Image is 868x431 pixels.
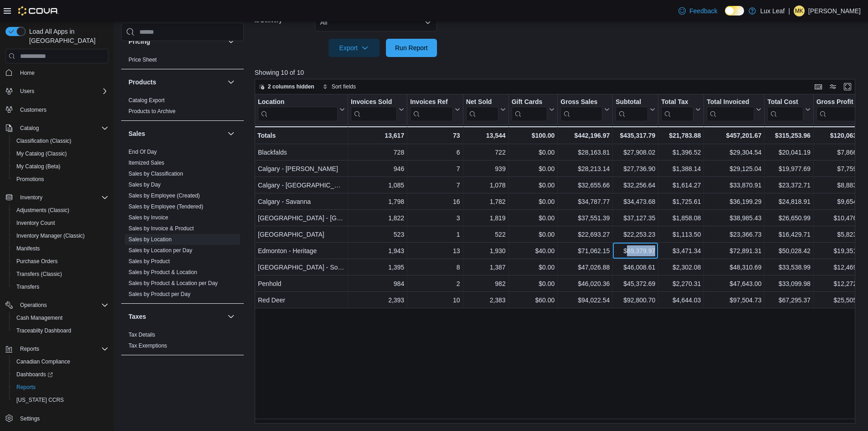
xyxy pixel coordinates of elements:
[410,213,460,223] div: 3
[560,147,610,158] div: $28,163.81
[817,245,866,256] div: $19,351.55
[13,218,59,228] a: Inventory Count
[13,161,108,172] span: My Catalog (Beta)
[332,83,356,90] span: Sort fields
[258,229,345,240] div: [GEOGRAPHIC_DATA]
[9,355,112,368] button: Canadian Compliance
[511,98,547,121] div: Gift Card Sales
[842,81,853,92] button: Enter fullscreen
[466,196,505,207] div: 1,782
[689,6,717,16] span: Feedback
[16,176,44,183] span: Promotions
[128,312,224,321] button: Taxes
[2,191,112,204] button: Inventory
[410,98,452,121] div: Invoices Ref
[616,163,655,174] div: $27,736.90
[767,180,810,191] div: $23,372.71
[661,98,693,121] div: Total Tax
[268,83,314,90] span: 2 columns hidden
[661,98,693,107] div: Total Tax
[511,180,555,191] div: $0.00
[9,268,112,280] button: Transfers (Classic)
[13,281,108,292] span: Transfers
[9,135,112,147] button: Classification (Classic)
[128,214,168,221] a: Sales by Invoice
[16,86,38,97] button: Users
[351,98,404,121] button: Invoices Sold
[13,269,66,280] a: Transfers (Classic)
[128,159,164,166] span: Itemized Sales
[16,314,62,322] span: Cash Management
[121,95,244,120] div: Products
[258,262,345,273] div: [GEOGRAPHIC_DATA] - SouthPark
[121,54,244,69] div: Pricing
[351,262,404,273] div: 1,395
[511,163,555,174] div: $0.00
[13,148,71,159] a: My Catalog (Classic)
[13,312,66,323] a: Cash Management
[410,130,460,141] div: 73
[817,130,866,141] div: $120,063.83
[16,123,42,134] button: Catalog
[13,395,67,405] a: [US_STATE] CCRS
[560,196,610,207] div: $34,787.77
[13,382,39,393] a: Reports
[661,213,701,223] div: $1,858.08
[128,258,170,265] span: Sales by Product
[16,413,43,424] a: Settings
[258,98,345,121] button: Location
[817,98,858,121] div: Gross Profit
[410,229,460,240] div: 1
[258,196,345,207] div: Calgary - Savanna
[258,163,345,174] div: Calgary - [PERSON_NAME]
[16,192,108,203] span: Inventory
[466,163,505,174] div: 939
[767,98,810,121] button: Total Cost
[16,104,50,115] a: Customers
[13,369,108,380] span: Dashboards
[707,130,761,141] div: $457,201.67
[817,147,866,158] div: $7,866.83
[16,258,58,265] span: Purchase Orders
[16,123,108,134] span: Catalog
[661,229,701,240] div: $1,113.50
[9,242,112,255] button: Manifests
[2,412,112,425] button: Settings
[9,255,112,268] button: Purchase Orders
[13,174,108,185] span: Promotions
[16,358,70,365] span: Canadian Compliance
[616,98,648,121] div: Subtotal
[20,301,47,309] span: Operations
[128,203,203,210] a: Sales by Employee (Tendered)
[16,327,71,334] span: Traceabilty Dashboard
[813,81,824,92] button: Keyboard shortcuts
[511,245,555,256] div: $40.00
[13,174,48,185] a: Promotions
[128,108,175,115] span: Products to Archive
[817,213,866,223] div: $10,476.36
[707,98,754,121] div: Total Invoiced
[329,39,380,57] button: Export
[661,147,701,158] div: $1,396.52
[767,98,803,121] div: Total Cost
[16,413,108,424] span: Settings
[13,243,108,254] span: Manifests
[767,229,810,240] div: $16,429.71
[386,39,437,57] button: Run Report
[767,98,803,107] div: Total Cost
[9,229,112,242] button: Inventory Manager (Classic)
[707,213,761,223] div: $38,985.43
[128,181,161,188] span: Sales by Day
[258,147,345,158] div: Blackfalds
[255,81,318,92] button: 2 columns hidden
[616,180,655,191] div: $32,256.64
[20,194,42,201] span: Inventory
[466,213,505,223] div: 1,819
[395,43,428,52] span: Run Report
[13,135,75,146] a: Classification (Classic)
[351,163,404,174] div: 946
[257,130,345,141] div: Totals
[560,98,610,121] button: Gross Sales
[707,180,761,191] div: $33,870.91
[13,230,88,241] a: Inventory Manager (Classic)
